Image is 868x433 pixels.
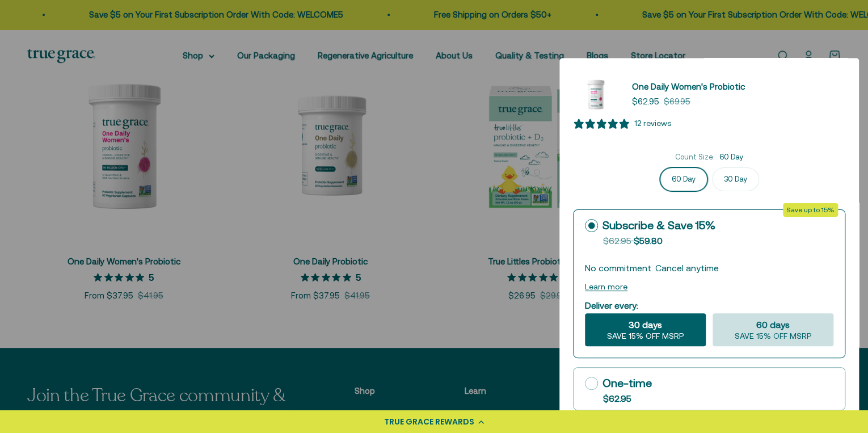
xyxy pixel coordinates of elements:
[384,416,474,428] div: TRUE GRACE REWARDS
[632,95,659,108] sale-price: $62.95
[634,117,671,129] div: 12 reviews
[675,152,715,163] legend: Count Size:
[719,152,743,163] span: 60 Day
[632,80,745,94] a: One Daily Women's Probiotic
[573,72,618,117] img: Daily Probiotic for Women's Vaginal, Digestive, and Immune Support* - 90 Billion CFU at time of m...
[573,117,671,129] div: 5 stars, 12 ratings
[664,95,690,108] compare-at-price: $69.95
